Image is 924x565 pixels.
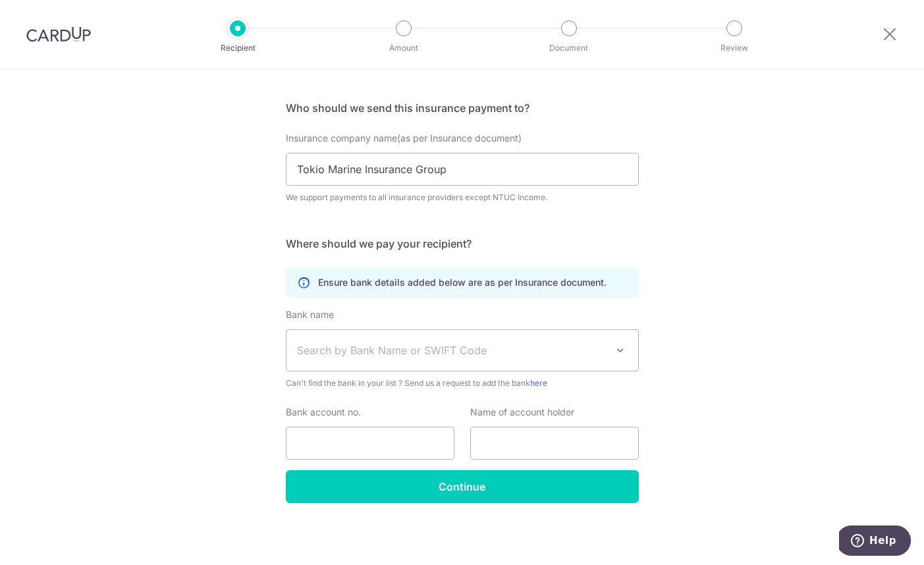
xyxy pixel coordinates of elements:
[530,378,547,388] a: here
[520,41,618,55] p: Document
[355,41,452,55] p: Amount
[189,41,286,55] p: Recipient
[286,470,639,503] input: Continue
[286,100,639,116] h5: Who should we send this insurance payment to?
[686,41,783,55] p: Review
[286,132,522,144] span: Insurance company name(as per Insurance document)
[318,276,607,289] p: Ensure bank details added below are as per Insurance document.
[297,342,607,358] span: Search by Bank Name or SWIFT Code
[30,9,57,21] span: Help
[286,406,361,419] label: Bank account no.
[839,525,911,558] iframe: Opens a widget where you can find more information
[286,191,639,204] div: We support payments to all insurance providers except NTUC Income.
[286,236,639,252] h5: Where should we pay your recipient?
[286,377,639,390] span: Can't find the bank in your list ? Send us a request to add the bank
[470,406,574,419] label: Name of account holder
[286,308,334,321] label: Bank name
[26,26,91,42] img: CardUp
